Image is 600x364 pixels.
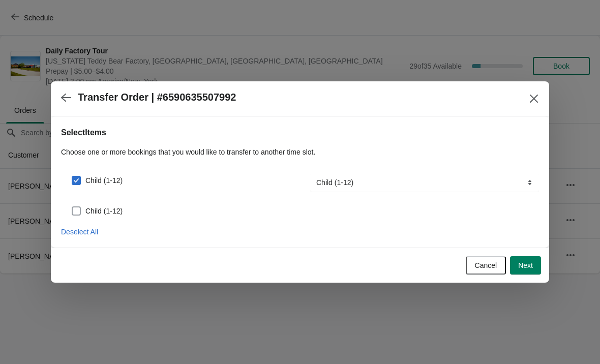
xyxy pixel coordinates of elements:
p: Choose one or more bookings that you would like to transfer to another time slot. [61,147,539,157]
button: Close [525,89,543,108]
span: Child (1-12) [85,175,123,186]
span: Deselect All [61,228,98,236]
button: Next [510,256,541,275]
h2: Select Items [61,127,539,139]
button: Cancel [466,256,506,275]
span: Next [518,261,533,269]
span: Child (1-12) [85,206,123,216]
button: Deselect All [57,223,102,241]
h2: Transfer Order | #6590635507992 [78,92,236,103]
span: Cancel [475,261,497,269]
